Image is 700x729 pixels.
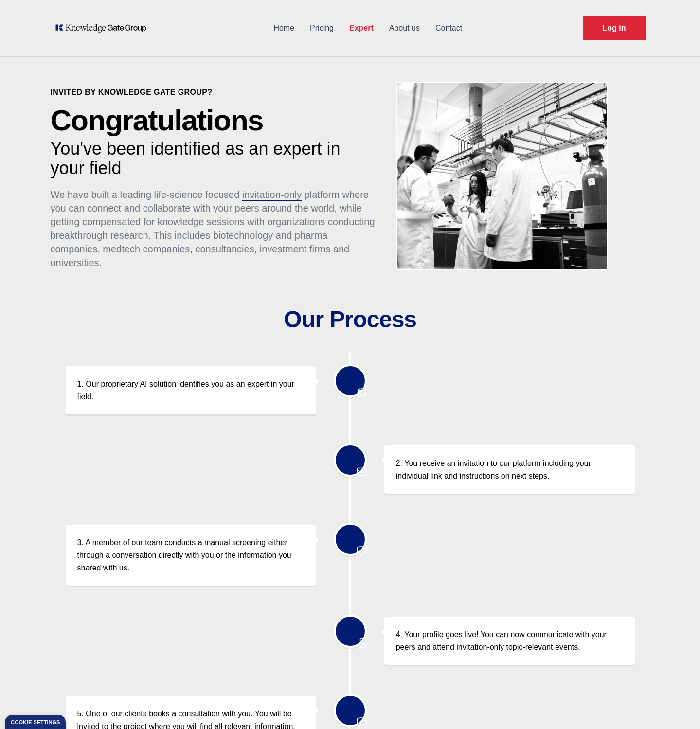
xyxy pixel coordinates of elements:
p: You've been identified as an expert in your field [51,139,377,178]
a: Expert [341,16,381,41]
p: 2. You receive an invitation to our platform including your individual link and instructions on n... [396,457,623,482]
p: Congratulations [51,106,377,135]
img: KOL management, KEE, Therapy area experts [397,83,607,269]
a: Pricing [302,16,341,41]
a: About us [381,16,428,41]
p: Invited by Knowledge Gate Group? [51,87,377,98]
a: Home [266,16,302,41]
p: 1. Our proprietary AI solution identifies you as an expert in your field. [77,378,305,403]
span: invitation-only [242,189,302,200]
p: 3. A member of our team conducts a manual screening either through a conversation directly with y... [77,536,305,574]
iframe: Chat Widget [651,682,700,729]
div: Cookie settings [11,720,60,725]
a: Request Demo [583,16,646,40]
a: Contact [428,16,470,41]
p: 4. Your profile goes live! You can now communicate with your peers and attend invitation-only top... [396,628,623,653]
a: KOL Knowledge Platform: Talk to Key External Experts (KEE) [54,23,153,33]
p: We have built a leading life-science focused platform where you can connect and collaborate with ... [51,188,377,269]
